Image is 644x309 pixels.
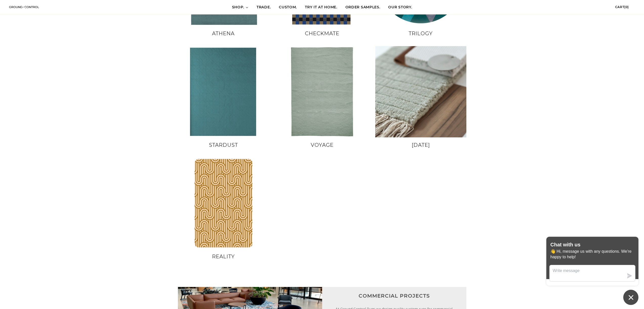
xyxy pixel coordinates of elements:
[615,5,636,9] a: Cart(0)
[375,141,466,149] h3: [DATE]
[375,46,466,137] img: TODAY
[228,0,253,14] a: SHOP.
[178,46,269,137] img: STARDUST
[375,30,466,37] h3: TRILOGY
[384,0,416,14] a: OUR STORY.
[301,0,341,14] a: TRY IT AT HOME.
[615,5,624,9] span: Cart
[359,292,430,300] h3: Commercial Projects
[626,5,628,9] span: 0
[277,30,368,37] h3: Checkmate
[345,5,380,10] span: ORDER SAMPLES.
[232,5,244,10] span: SHOP.
[341,0,384,14] a: ORDER SAMPLES.
[388,5,412,10] span: OUR STORY.
[253,0,275,14] a: TRADE.
[277,141,368,149] h3: VOYAGE
[279,5,297,10] span: CUSTOM.
[178,30,269,37] h3: ATHENA
[178,158,269,249] img: REALITY
[178,253,269,260] h3: REALITY
[545,237,640,305] inbox-online-store-chat: Shopify online store chat
[257,5,271,10] span: TRADE.
[277,46,368,137] img: VOYAGE
[275,0,301,14] a: CUSTOM.
[178,141,269,149] h3: STARDUST
[305,5,337,10] span: TRY IT AT HOME.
